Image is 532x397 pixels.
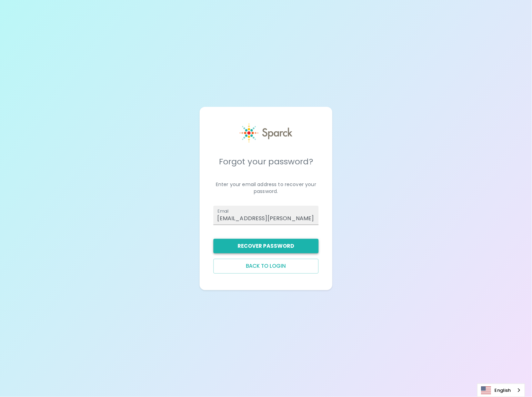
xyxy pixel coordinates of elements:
[218,208,229,214] label: Email
[213,181,319,195] p: Enter your email address to recover your password.
[477,384,525,397] div: Language
[213,239,319,253] button: Recover Password
[213,156,319,167] h5: Forgot your password?
[477,384,525,397] aside: Language selected: English
[240,123,292,143] img: Sparck logo
[478,384,525,397] a: English
[213,259,319,273] button: Back to login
